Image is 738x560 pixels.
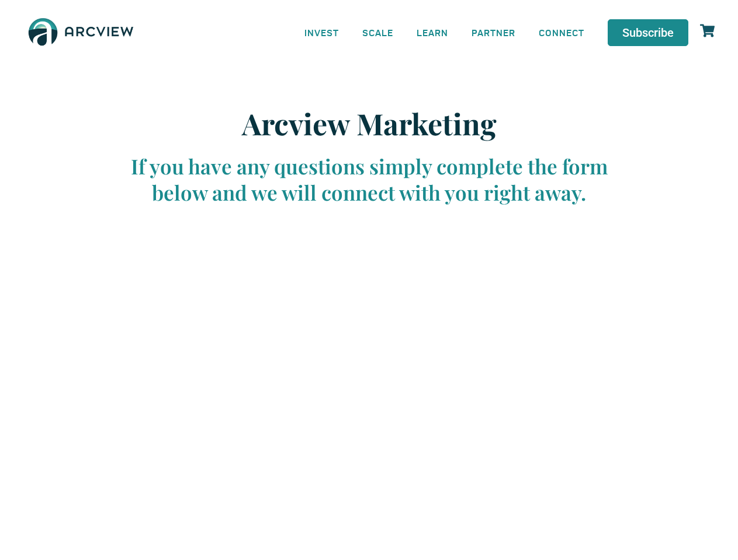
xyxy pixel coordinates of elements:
span: Subscribe [622,27,674,38]
a: CONNECT [527,19,596,45]
a: PARTNER [460,19,527,45]
a: INVEST [293,19,351,45]
a: Subscribe [608,19,688,46]
img: The Arcview Group [23,12,138,54]
a: LEARN [405,19,460,45]
div: If you have any questions simply complete the form below and we will connect with you right away. [118,153,621,206]
h2: Arcview Marketing [118,106,621,141]
nav: Menu [293,19,596,45]
a: SCALE [351,19,405,45]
